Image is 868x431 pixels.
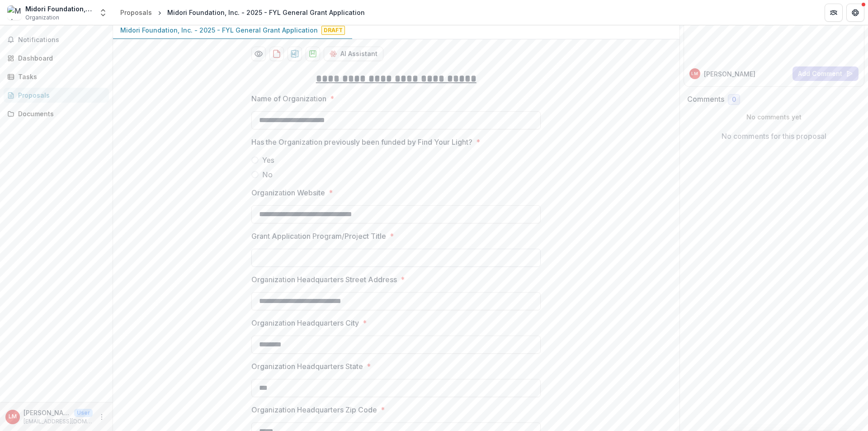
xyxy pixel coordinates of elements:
[18,36,105,44] span: Notifications
[4,51,109,66] a: Dashboard
[306,47,320,61] button: download-proposal
[704,69,755,79] p: [PERSON_NAME]
[251,317,359,328] p: Organization Headquarters City
[4,33,109,47] button: Notifications
[846,4,864,22] button: Get Help
[251,187,325,198] p: Organization Website
[691,71,698,76] div: Luz MacManus
[732,96,736,104] span: 0
[4,88,109,103] a: Proposals
[18,90,102,100] div: Proposals
[722,131,826,142] p: No comments for this proposal
[251,404,377,415] p: Organization Headquarters Zip Code
[97,4,109,22] button: Open entity switcher
[269,47,284,61] button: download-proposal
[251,231,386,242] p: Grant Application Program/Project Title
[687,112,861,122] p: No comments yet
[4,106,109,121] a: Documents
[25,14,59,22] span: Organization
[117,6,368,19] nav: breadcrumb
[18,109,102,118] div: Documents
[324,47,383,61] button: AI Assistant
[24,408,71,417] p: [PERSON_NAME]
[167,8,365,17] div: Midori Foundation, Inc. - 2025 - FYL General Grant Application
[9,414,17,420] div: Luz MacManus
[251,274,397,285] p: Organization Headquarters Street Address
[24,417,93,426] p: [EMAIL_ADDRESS][DOMAIN_NAME]
[262,169,273,180] span: No
[321,26,345,35] span: Draft
[251,47,266,61] button: Preview e9df0c70-7e0a-4b40-908a-9b7cd5e65e7a-0.pdf
[251,361,363,372] p: Organization Headquarters State
[18,72,102,81] div: Tasks
[25,4,93,14] div: Midori Foundation, Inc.
[251,137,472,147] p: Has the Organization previously been funded by Find Your Light?
[825,4,843,22] button: Partners
[74,409,93,417] p: User
[251,93,326,104] p: Name of Organization
[117,6,156,19] a: Proposals
[288,47,302,61] button: download-proposal
[4,69,109,84] a: Tasks
[96,412,107,422] button: More
[262,155,274,166] span: Yes
[120,25,318,35] p: Midori Foundation, Inc. - 2025 - FYL General Grant Application
[687,95,724,104] h2: Comments
[793,66,859,81] button: Add Comment
[7,5,22,20] img: Midori Foundation, Inc.
[120,8,152,17] div: Proposals
[18,53,102,63] div: Dashboard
